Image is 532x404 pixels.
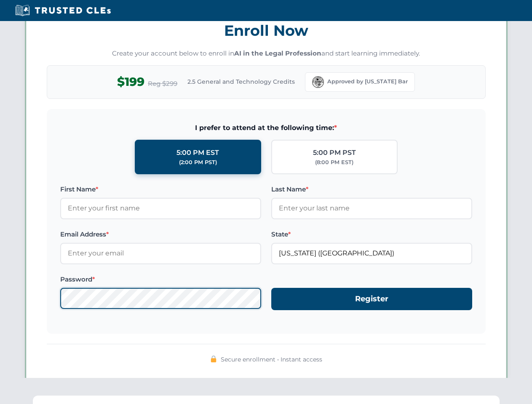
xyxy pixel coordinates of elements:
[187,77,295,86] span: 2.5 General and Technology Credits
[60,229,261,239] label: Email Address
[13,4,113,17] img: Trusted CLEs
[312,76,324,88] img: Florida Bar
[221,355,322,364] span: Secure enrollment • Instant access
[60,243,261,264] input: Enter your email
[47,17,486,44] h3: Enroll Now
[271,288,472,310] button: Register
[315,158,353,167] div: (8:00 PM EST)
[176,147,219,158] div: 5:00 PM EST
[271,184,472,194] label: Last Name
[271,243,472,264] input: Florida (FL)
[271,229,472,239] label: State
[148,79,177,89] span: Reg $299
[179,158,217,167] div: (2:00 PM PST)
[47,49,486,58] p: Create your account below to enroll in and start learning immediately.
[210,356,217,362] img: 🔒
[327,77,408,86] span: Approved by [US_STATE] Bar
[234,49,321,57] strong: AI in the Legal Profession
[313,147,356,158] div: 5:00 PM PST
[60,274,261,284] label: Password
[271,198,472,219] input: Enter your last name
[60,122,472,133] span: I prefer to attend at the following time:
[60,184,261,194] label: First Name
[117,72,144,91] span: $199
[60,198,261,219] input: Enter your first name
